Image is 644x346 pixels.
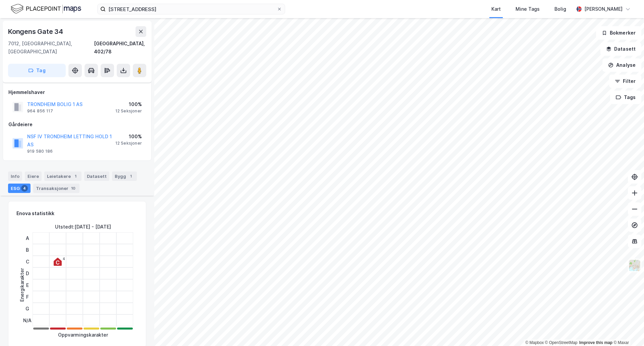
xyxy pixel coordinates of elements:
a: Improve this map [579,340,612,345]
div: Oppvarmingskarakter [58,331,108,339]
button: Analyse [602,58,641,72]
button: Tags [610,91,641,104]
div: Gårdeiere [8,120,146,129]
div: 1 [127,173,134,180]
div: Eiere [25,171,42,181]
img: logo.f888ab2527a4732fd821a326f86c7f29.svg [11,3,81,15]
div: E [23,279,32,291]
div: 12 Seksjoner [115,141,142,146]
div: 12 Seksjoner [115,108,142,114]
div: Kart [491,5,501,13]
div: ESG [8,184,31,193]
div: D [23,267,32,279]
iframe: Chat Widget [610,314,644,346]
div: Utstedt : [DATE] - [DATE] [55,223,111,231]
button: Datasett [600,42,641,56]
div: Leietakere [44,171,82,181]
div: 10 [70,185,77,192]
input: Søk på adresse, matrikkel, gårdeiere, leietakere eller personer [106,4,277,14]
div: Bolig [554,5,566,13]
div: 919 580 186 [27,149,53,154]
div: A [23,232,32,244]
a: OpenStreetMap [545,340,578,345]
div: F [23,291,32,303]
div: 4 [63,257,65,261]
div: Transaksjoner [33,184,79,193]
div: G [23,303,32,314]
div: Kongens Gate 34 [8,26,64,37]
button: Bokmerker [596,26,641,40]
div: 964 856 117 [27,108,53,114]
button: Filter [609,75,641,88]
a: Mapbox [525,340,544,345]
div: Info [8,171,22,181]
div: N/A [23,314,32,326]
div: Datasett [84,171,109,181]
div: Mine Tags [516,5,540,13]
div: B [23,244,32,256]
div: 7012, [GEOGRAPHIC_DATA], [GEOGRAPHIC_DATA] [8,40,94,56]
button: Tag [8,64,66,77]
div: 1 [72,173,79,180]
div: C [23,256,32,267]
div: 100% [115,100,142,108]
img: Z [628,259,641,272]
div: Bygg [112,171,137,181]
div: 4 [21,185,28,192]
div: 100% [115,133,142,141]
div: [GEOGRAPHIC_DATA], 402/78 [94,40,146,56]
div: Hjemmelshaver [8,88,146,96]
div: Enova statistikk [16,209,54,217]
div: Kontrollprogram for chat [610,314,644,346]
div: [PERSON_NAME] [584,5,623,13]
div: Energikarakter [18,268,26,302]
